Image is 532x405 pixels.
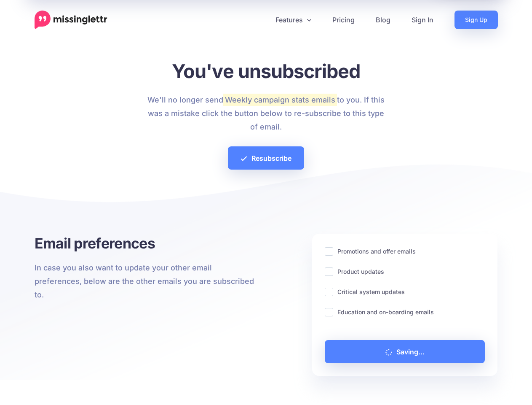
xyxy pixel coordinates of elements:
[337,307,434,317] label: Education and on-boarding emails
[325,340,485,363] a: Saving...
[322,11,365,29] a: Pricing
[401,11,444,29] a: Sign In
[35,234,260,253] h3: Email preferences
[265,11,322,29] a: Features
[147,93,385,134] p: We'll no longer send to you. If this was a mistake click the button below to re-subscribe to this...
[228,146,304,170] a: Resubscribe
[365,11,401,29] a: Blog
[337,246,416,256] label: Promotions and offer emails
[454,11,498,29] a: Sign Up
[337,267,384,276] label: Product updates
[147,59,385,83] h1: You've unsubscribed
[223,94,337,105] mark: Weekly campaign stats emails
[35,261,260,302] p: In case you also want to update your other email preferences, below are the other emails you are ...
[337,287,405,297] label: Critical system updates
